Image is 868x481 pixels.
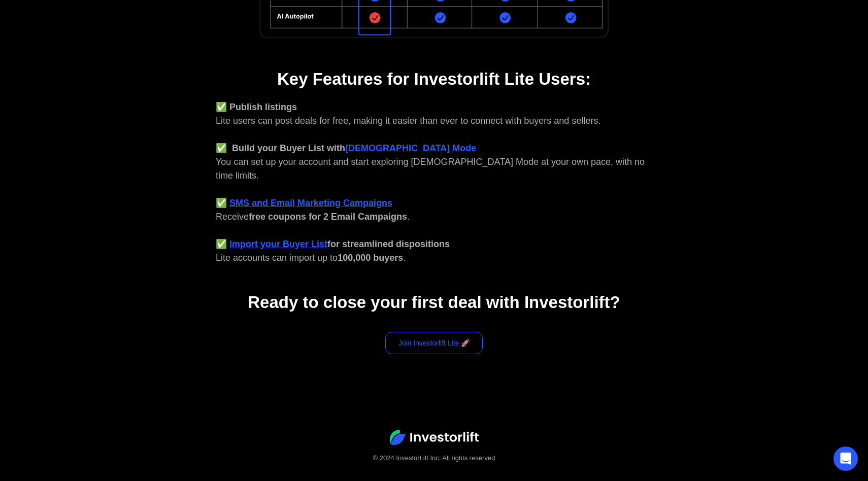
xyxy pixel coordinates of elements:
[248,293,620,312] strong: Ready to close your first deal with Investorlift?
[20,453,848,463] div: © 2024 InvestorLift Inc. All rights reserved
[216,143,345,153] strong: ✅ Build your Buyer List with
[216,100,652,265] div: Lite users can post deals for free, making it easier than ever to connect with buyers and sellers...
[833,446,858,471] div: Open Intercom Messenger
[338,253,403,263] strong: 100,000 buyers
[277,70,591,88] strong: Key Features for Investorlift Lite Users:
[216,102,297,112] strong: ✅ Publish listings
[385,332,483,354] a: Join Investorlift Lite 🚀
[327,239,450,249] strong: for streamlined dispositions
[216,198,227,208] strong: ✅
[216,239,227,249] strong: ✅
[345,143,476,153] a: [DEMOGRAPHIC_DATA] Mode
[249,212,407,222] strong: free coupons for 2 Email Campaigns
[229,239,327,249] a: Import your Buyer List
[229,198,392,208] a: SMS and Email Marketing Campaigns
